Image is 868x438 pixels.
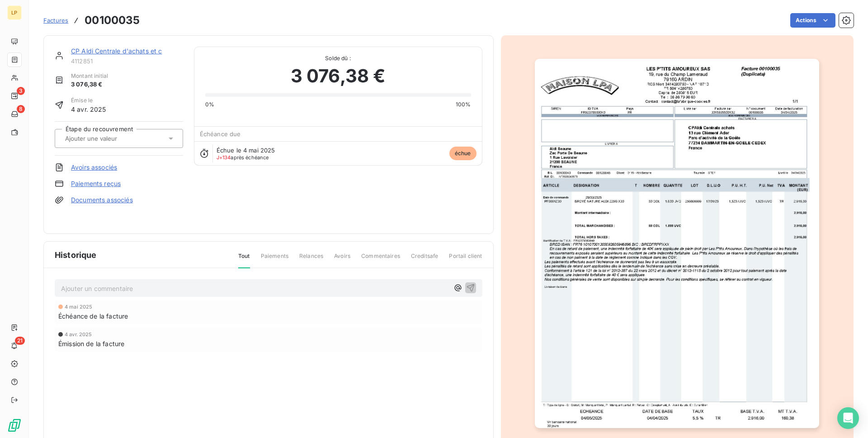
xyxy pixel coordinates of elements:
span: après échéance [217,155,269,160]
span: Historique [55,249,97,261]
span: Montant initial [71,72,108,80]
span: Avoirs [334,252,350,267]
span: 21 [15,337,25,345]
span: Échéance de la facture [58,311,128,321]
a: Avoirs associés [71,163,117,172]
span: 4 avr. 2025 [71,105,106,114]
a: CP Aldi Centrale d'achats et c [71,47,162,55]
span: Émission de la facture [58,339,124,348]
span: Commentaires [361,252,400,267]
span: Échéance due [200,130,241,138]
a: Documents associés [71,195,133,205]
img: invoice_thumbnail [535,59,819,428]
span: Paiements [261,252,288,267]
span: 100% [456,100,471,109]
span: 3 076,38 € [291,62,386,90]
img: Logo LeanPay [7,418,22,433]
span: Échue le 4 mai 2025 [217,147,275,154]
span: Creditsafe [411,252,439,267]
span: échue [449,147,476,160]
span: Relances [299,252,323,267]
h3: 00100035 [85,12,140,29]
span: J+134 [217,154,231,161]
span: Factures [43,17,68,24]
div: LP [7,5,22,20]
span: Portail client [449,252,482,267]
a: Factures [43,16,68,25]
span: Tout [238,252,250,268]
span: 8 [17,105,25,113]
input: Ajouter une valeur [64,134,155,143]
span: 3 076,38 € [71,80,108,89]
a: Paiements reçus [71,179,121,188]
span: 4 avr. 2025 [65,332,92,337]
span: Émise le [71,96,106,105]
span: 3 [17,87,25,95]
div: Open Intercom Messenger [837,407,859,429]
span: 0% [205,100,214,109]
span: Solde dû : [205,54,471,62]
button: Actions [790,13,835,28]
span: 4 mai 2025 [65,304,93,309]
span: 4112851 [71,57,183,65]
